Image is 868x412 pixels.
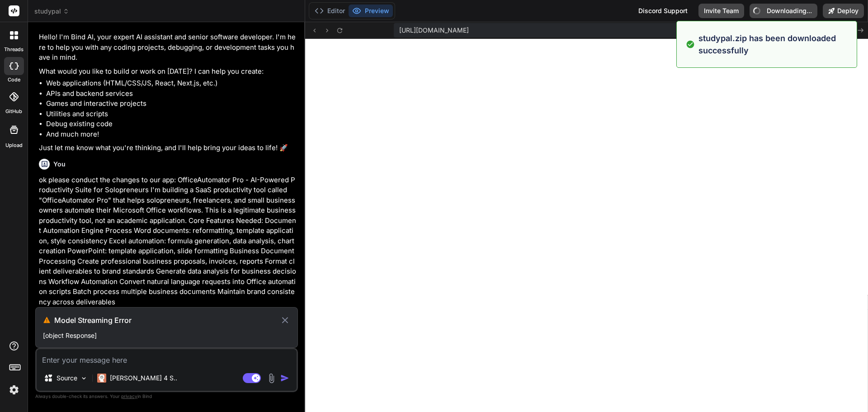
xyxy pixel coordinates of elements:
[57,374,77,383] p: Source
[399,26,469,35] span: [URL][DOMAIN_NAME]
[35,392,298,401] p: Always double-check its answers. Your in Bind
[8,76,20,84] label: code
[53,160,66,169] h6: You
[349,5,393,17] button: Preview
[34,7,69,16] span: studypal
[39,143,296,153] p: Just let me know what you're thinking, and I'll help bring your ideas to life! 🚀
[698,32,851,57] p: studypal.zip has been downloaded successfully
[46,109,296,119] li: Utilities and scripts
[39,66,296,77] p: What would you like to build or work on [DATE]? I can help you create:
[5,142,23,149] label: Upload
[5,108,22,115] label: GitHub
[311,5,349,17] button: Editor
[698,4,744,18] button: Invite Team
[305,39,868,412] iframe: Preview
[46,78,296,89] li: Web applications (HTML/CSS/JS, React, Next.js, etc.)
[43,331,290,340] p: [object Response]
[280,374,289,383] img: icon
[110,374,177,383] p: [PERSON_NAME] 4 S..
[750,4,817,18] button: Downloading...
[6,382,22,398] img: settings
[46,119,296,129] li: Debug existing code
[121,393,137,399] span: privacy
[97,374,106,383] img: Claude 4 Sonnet
[54,315,280,326] h3: Model Streaming Error
[266,373,277,384] img: attachment
[46,99,296,109] li: Games and interactive projects
[4,46,24,53] label: threads
[39,32,296,63] p: Hello! I'm Bind AI, your expert AI assistant and senior software developer. I'm here to help you ...
[46,129,296,140] li: And much more!
[46,89,296,99] li: APIs and backend services
[823,4,864,18] button: Deploy
[39,175,296,308] p: ok please conduct the changes to our app: OfficeAutomator Pro - AI-Powered Productivity Suite for...
[80,374,88,382] img: Pick Models
[633,4,693,18] div: Discord Support
[686,32,695,57] img: alert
